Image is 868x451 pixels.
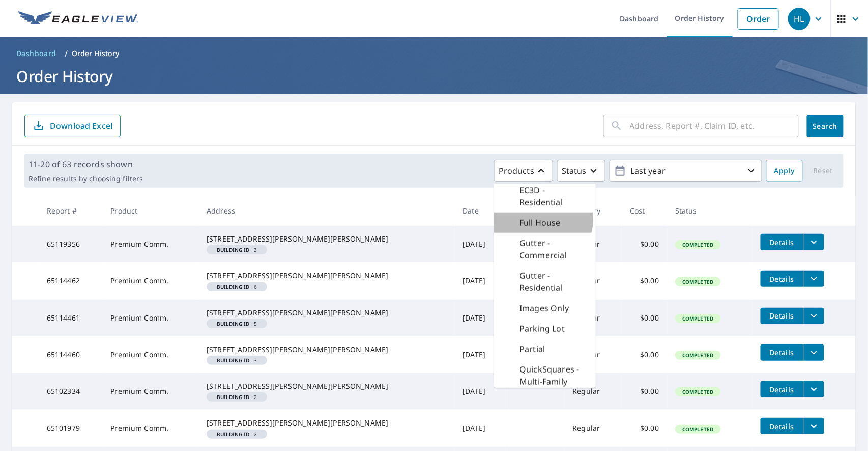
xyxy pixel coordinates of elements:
td: [DATE] [455,300,505,336]
td: [DATE] [455,336,505,373]
span: Completed [676,388,719,395]
td: Premium Comm. [102,410,198,446]
span: 2 [211,394,263,400]
td: 65114461 [39,300,103,336]
div: Partial [494,339,596,359]
span: Details [767,421,797,431]
span: Completed [676,278,719,285]
span: 3 [211,247,263,252]
button: filesDropdownBtn-65114461 [803,308,824,324]
span: Details [767,237,797,247]
button: detailsBtn-65114461 [761,308,803,324]
p: Status [562,165,587,177]
button: detailsBtn-65119356 [761,234,803,250]
th: Date [455,196,505,226]
em: Building ID [217,432,250,437]
div: HL [788,8,811,30]
span: Completed [676,352,719,359]
td: 65114462 [39,262,103,299]
div: [STREET_ADDRESS][PERSON_NAME][PERSON_NAME] [207,418,446,428]
div: [STREET_ADDRESS][PERSON_NAME][PERSON_NAME] [207,308,446,318]
td: 65102334 [39,373,103,410]
td: Regular [565,410,622,446]
div: [STREET_ADDRESS][PERSON_NAME][PERSON_NAME] [207,344,446,355]
span: Details [767,311,797,321]
li: / [65,47,68,60]
a: Order [738,8,779,30]
td: [DATE] [455,373,505,410]
span: Details [767,348,797,357]
span: 2 [211,432,263,437]
td: Regular [565,373,622,410]
p: Full House [519,217,561,229]
button: Last year [610,160,762,182]
td: $0.00 [622,336,667,373]
button: filesDropdownBtn-65114460 [803,344,824,361]
p: Refine results by choosing filters [28,174,143,183]
img: EV Logo [18,11,138,26]
td: [DATE] [455,262,505,299]
div: QuickSquares - Multi-Family [494,359,596,392]
span: Apply [774,165,795,177]
span: Dashboard [16,48,56,59]
td: Premium Comm. [102,300,198,336]
p: Last year [626,162,745,180]
p: Parking Lot [519,323,565,335]
p: Order History [72,48,120,59]
div: [STREET_ADDRESS][PERSON_NAME][PERSON_NAME] [207,381,446,391]
em: Building ID [217,394,250,400]
div: Full House [494,213,596,233]
td: [DATE] [455,226,505,262]
div: EC3D - Residential [494,180,596,213]
th: Cost [622,196,667,226]
td: 65119356 [39,226,103,262]
th: Status [667,196,753,226]
p: Gutter - Commercial [519,237,588,261]
span: Completed [676,315,719,322]
em: Building ID [217,321,250,326]
div: [STREET_ADDRESS][PERSON_NAME][PERSON_NAME] [207,271,446,281]
a: Dashboard [12,45,61,62]
p: Gutter - Residential [519,270,588,294]
button: detailsBtn-65114462 [761,271,803,287]
div: Gutter - Commercial [494,233,596,266]
div: Images Only [494,298,596,319]
button: Status [557,160,605,182]
td: 65114460 [39,336,103,373]
p: 11-20 of 63 records shown [28,158,143,170]
th: Product [102,196,198,226]
p: EC3D - Residential [519,184,588,208]
td: $0.00 [622,410,667,446]
td: Premium Comm. [102,262,198,299]
button: Download Excel [24,115,121,137]
nav: breadcrumb [12,45,856,62]
th: Address [198,196,454,226]
p: Images Only [519,302,569,314]
p: Partial [519,343,545,355]
span: 6 [211,284,263,289]
button: filesDropdownBtn-65119356 [803,234,824,250]
button: detailsBtn-65114460 [761,344,803,361]
span: Search [815,121,835,131]
td: 65101979 [39,410,103,446]
span: Details [767,274,797,284]
button: detailsBtn-65101979 [761,418,803,434]
th: Report # [39,196,103,226]
div: Gutter - Residential [494,266,596,298]
em: Building ID [217,358,250,363]
td: $0.00 [622,373,667,410]
button: filesDropdownBtn-65102334 [803,381,824,397]
button: filesDropdownBtn-65101979 [803,418,824,434]
td: $0.00 [622,300,667,336]
span: Completed [676,241,719,248]
button: detailsBtn-65102334 [761,381,803,397]
td: $0.00 [622,226,667,262]
p: QuickSquares - Multi-Family [519,363,588,388]
button: Search [807,115,844,137]
input: Address, Report #, Claim ID, etc. [630,112,799,140]
td: [DATE] [455,410,505,446]
p: Products [499,165,534,177]
h1: Order History [12,66,856,87]
span: 5 [211,321,263,326]
button: Apply [766,160,803,182]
